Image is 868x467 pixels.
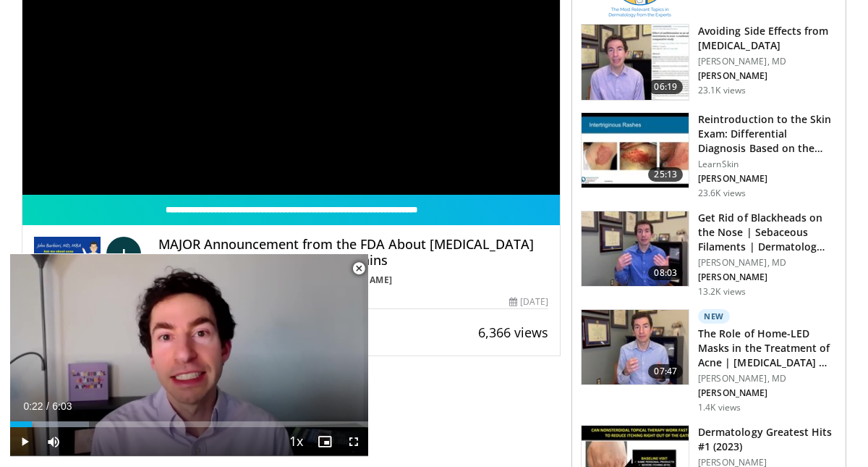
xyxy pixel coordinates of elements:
h3: Get Rid of Blackheads on the Nose | Sebaceous Filaments | Dermatolog… [698,211,837,254]
span: 25:13 [648,167,683,182]
a: 25:13 Reintroduction to the Skin Exam: Differential Diagnosis Based on the… LearnSkin [PERSON_NAM... [581,112,837,199]
p: [PERSON_NAME], MD [698,373,837,384]
button: Enable picture-in-picture mode [310,427,339,456]
h3: The Role of Home-LED Masks in the Treatment of Acne | [MEDICAL_DATA] … [698,327,837,370]
img: 022c50fb-a848-4cac-a9d8-ea0906b33a1b.150x105_q85_crop-smart_upscale.jpg [582,113,689,188]
img: 54dc8b42-62c8-44d6-bda4-e2b4e6a7c56d.150x105_q85_crop-smart_upscale.jpg [582,211,689,287]
p: 1.4K views [698,402,741,413]
p: 13.2K views [698,286,746,298]
button: Close [344,253,373,284]
img: 6f9900f7-f6e7-4fd7-bcbb-2a1dc7b7d476.150x105_q85_crop-smart_upscale.jpg [582,25,689,100]
h3: Reintroduction to the Skin Exam: Differential Diagnosis Based on the… [698,112,837,156]
span: / [46,400,49,412]
span: 06:19 [648,80,683,94]
span: 6,366 views [478,324,548,341]
span: 6:03 [52,400,72,412]
button: Playback Rate [281,427,310,456]
button: Play [10,427,39,456]
img: John Barbieri, MD [34,237,101,272]
span: 08:03 [648,266,683,280]
p: [PERSON_NAME] [698,272,837,283]
a: 08:03 Get Rid of Blackheads on the Nose | Sebaceous Filaments | Dermatolog… [PERSON_NAME], MD [PE... [581,211,837,298]
div: Progress Bar [10,421,368,427]
p: LearnSkin [698,159,837,170]
a: J [106,237,141,272]
img: bdc749e8-e5f5-404f-8c3a-bce07f5c1739.150x105_q85_crop-smart_upscale.jpg [582,310,689,385]
span: 0:22 [23,400,43,412]
p: [PERSON_NAME] [698,173,837,185]
div: [DATE] [509,295,548,308]
h3: Dermatology Greatest Hits #1 (2023) [698,425,837,454]
h3: Avoiding Side Effects from [MEDICAL_DATA] [698,24,837,53]
p: 23.1K views [698,85,746,96]
h4: MAJOR Announcement from the FDA About [MEDICAL_DATA] Products | [MEDICAL_DATA] Explains [158,237,548,268]
p: [PERSON_NAME] [698,70,837,82]
a: 07:47 New The Role of Home-LED Masks in the Treatment of Acne | [MEDICAL_DATA] … [PERSON_NAME], M... [581,309,837,413]
p: [PERSON_NAME], MD [698,257,837,269]
button: Fullscreen [339,427,368,456]
button: Mute [39,427,68,456]
p: 23.6K views [698,188,746,199]
span: 07:47 [648,364,683,379]
p: [PERSON_NAME], MD [698,56,837,67]
p: New [698,309,730,324]
p: [PERSON_NAME] [698,387,837,399]
video-js: Video Player [10,253,368,457]
a: 06:19 Avoiding Side Effects from [MEDICAL_DATA] [PERSON_NAME], MD [PERSON_NAME] 23.1K views [581,24,837,101]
